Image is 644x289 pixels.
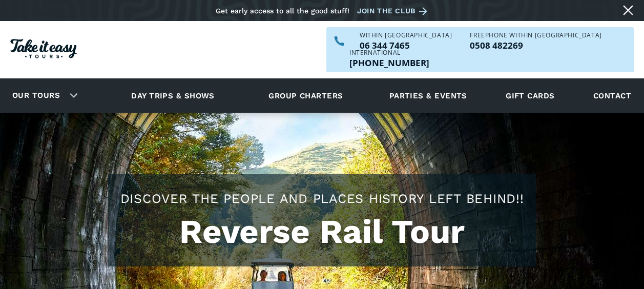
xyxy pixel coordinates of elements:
[588,81,636,110] a: Contact
[349,50,429,56] div: International
[360,41,452,50] p: 06 344 7465
[470,32,601,38] div: Freephone WITHIN [GEOGRAPHIC_DATA]
[357,5,431,17] a: Join the club
[118,81,227,110] a: Day trips & shows
[10,34,77,66] a: Homepage
[10,39,77,58] img: Take it easy Tours logo
[360,32,452,38] div: WITHIN [GEOGRAPHIC_DATA]
[118,190,526,208] h2: Discover the people and places history left behind!!
[349,58,429,67] p: [PHONE_NUMBER]
[470,41,601,50] a: Call us freephone within NZ on 0508482269
[5,84,68,108] a: Our tours
[620,2,636,18] a: Close message
[470,41,601,50] p: 0508 482269
[360,41,452,50] a: Call us within NZ on 063447465
[501,81,560,110] a: Gift cards
[349,58,429,67] a: Call us outside of NZ on +6463447465
[216,7,349,15] div: Get early access to all the good stuff!
[256,81,356,110] a: Group charters
[384,81,472,110] a: Parties & events
[118,213,526,251] h1: Reverse Rail Tour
